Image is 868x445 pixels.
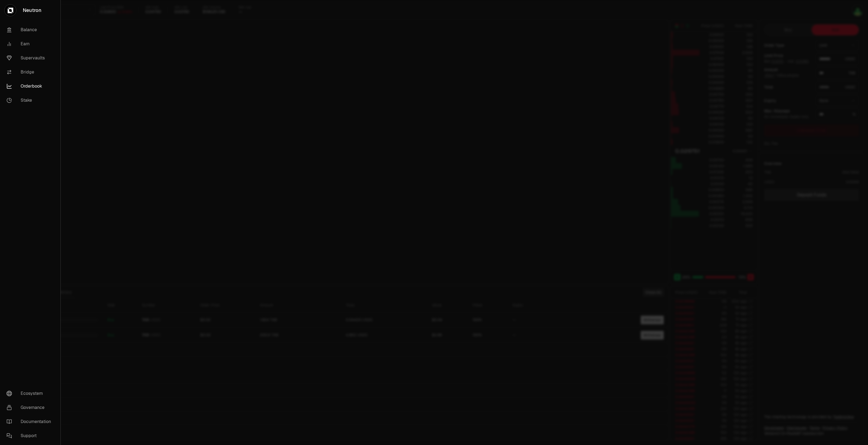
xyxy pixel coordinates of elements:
a: Earn [2,37,58,51]
a: Orderbook [2,79,58,93]
a: Support [2,429,58,443]
a: Bridge [2,65,58,79]
a: Supervaults [2,51,58,65]
a: Documentation [2,415,58,429]
a: Ecosystem [2,386,58,401]
a: Stake [2,93,58,107]
a: Balance [2,23,58,37]
a: Governance [2,401,58,415]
